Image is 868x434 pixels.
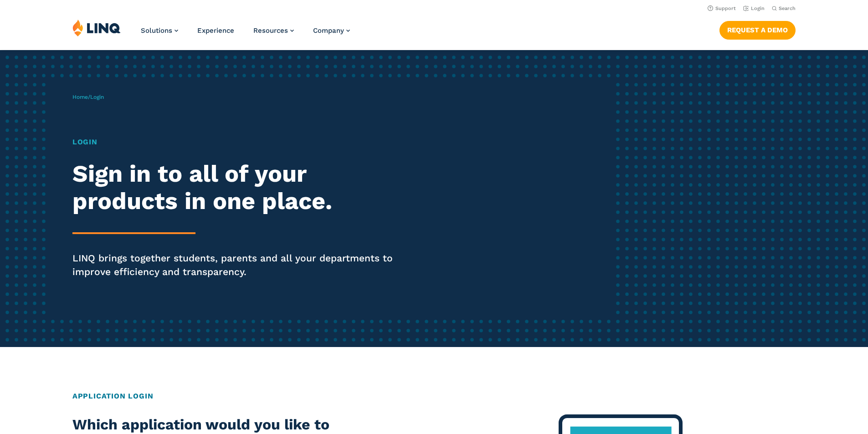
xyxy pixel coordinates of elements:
h2: Application Login [72,391,796,402]
span: / [72,94,104,100]
a: Company [313,26,350,35]
nav: Primary Navigation [141,19,350,49]
a: Login [743,5,765,11]
h2: Sign in to all of your products in one place. [72,160,407,215]
img: LINQ | K‑12 Software [72,19,121,36]
a: Home [72,94,88,100]
span: Company [313,26,344,35]
a: Request a Demo [719,21,796,39]
button: Open Search Bar [772,5,796,12]
span: Solutions [141,26,172,35]
a: Solutions [141,26,178,35]
a: Resources [253,26,294,35]
h1: Login [72,137,407,148]
a: Experience [197,26,234,35]
span: Search [779,5,796,11]
span: Resources [253,26,288,35]
p: LINQ brings together students, parents and all your departments to improve efficiency and transpa... [72,251,407,279]
nav: Button Navigation [719,19,796,39]
a: Support [708,5,736,11]
span: Login [90,94,104,100]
